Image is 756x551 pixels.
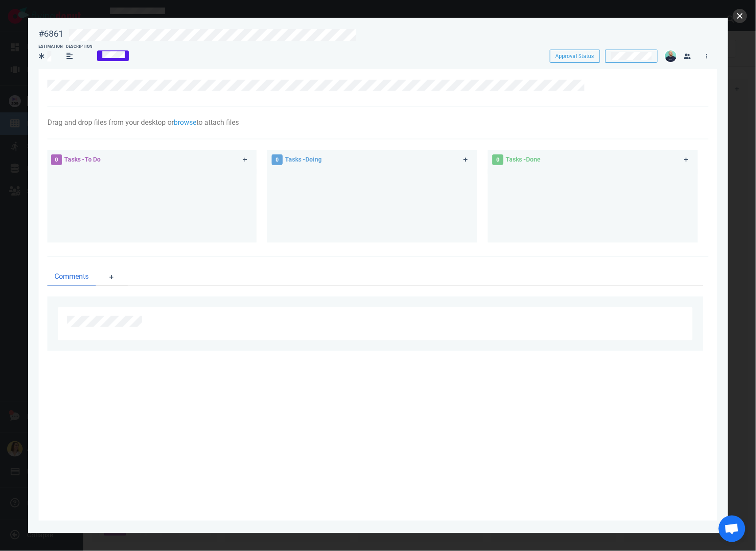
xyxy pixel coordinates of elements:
[66,44,92,50] div: Description
[51,154,62,165] span: 0
[550,50,600,63] button: Approval Status
[174,118,196,127] a: browse
[285,156,322,163] span: Tasks - Doing
[272,154,283,165] span: 0
[64,156,101,163] span: Tasks - To Do
[492,154,503,165] span: 0
[719,516,745,542] div: Ouvrir le chat
[39,44,62,50] div: Estimation
[506,156,541,163] span: Tasks - Done
[47,118,174,127] span: Drag and drop files from your desktop or
[733,9,747,23] button: close
[665,50,677,62] img: 26
[39,28,63,39] div: #6861
[196,118,239,127] span: to attach files
[55,271,89,282] span: Comments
